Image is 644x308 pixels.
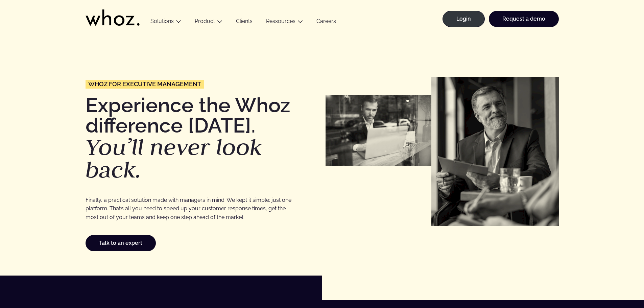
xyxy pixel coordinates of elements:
[229,18,259,27] a: Clients
[144,18,188,27] button: Solutions
[86,132,262,185] em: You’ll never look back.
[188,18,229,27] button: Product
[86,95,319,181] h1: Experience the Whoz difference [DATE].
[86,235,156,251] a: Talk to an expert
[195,18,215,24] a: Product
[266,18,295,24] a: Ressources
[489,11,559,27] a: Request a demo
[259,18,310,27] button: Ressources
[86,196,295,221] p: Finally, a practical solution made with managers in mind. We kept it simple: just one platform. T...
[310,18,343,27] a: Careers
[88,81,201,87] span: Whoz for Executive Management
[443,11,485,27] a: Login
